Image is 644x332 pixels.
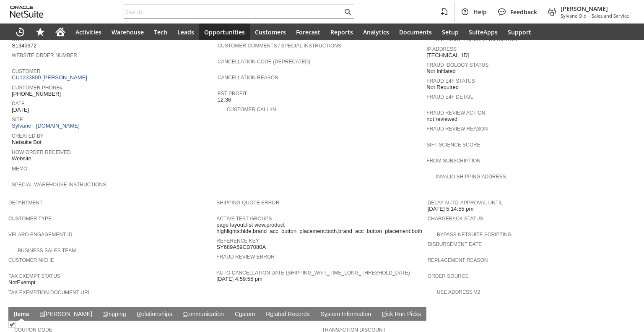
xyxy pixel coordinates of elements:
[40,311,44,317] span: B
[469,28,498,36] span: SuiteApps
[112,28,144,36] span: Warehouse
[218,43,341,49] a: Customer Comments / Special Instructions
[106,24,149,40] a: Warehouse
[12,311,31,319] a: Items
[8,200,43,206] a: Department
[38,311,94,319] a: B[PERSON_NAME]
[325,311,327,317] span: y
[464,24,503,40] a: SuiteApps
[216,244,266,251] span: SY689A59CB7080A
[358,24,394,40] a: Analytics
[296,28,320,36] span: Forecast
[12,166,27,172] a: Memo
[12,182,106,188] a: Special Warehouse Instructions
[218,59,311,65] a: Cancellation Code (deprecated)
[12,107,29,113] span: [DATE]
[8,232,72,238] a: Velaro Engagement ID
[233,311,257,319] a: Custom
[426,52,469,59] span: [TECHNICAL_ID]
[588,13,590,19] span: -
[70,24,106,40] a: Activities
[50,24,70,40] a: Home
[426,46,457,52] a: IP Address
[216,216,272,222] a: Active Test Groups
[204,28,245,36] span: Opportunities
[426,84,459,91] span: Not Required
[216,238,259,244] a: Reference Key
[183,311,187,317] span: C
[426,126,488,132] a: Fraud Review Reason
[12,42,36,49] span: S1345972
[510,8,537,16] span: Feedback
[426,158,480,164] a: From Subscription
[12,91,61,97] span: [PHONE_NUMBER]
[12,149,71,155] a: How Order Received
[216,254,275,260] a: Fraud Review Error
[8,216,52,222] a: Customer Type
[18,248,76,254] a: Business Sales Team
[561,5,629,13] span: [PERSON_NAME]
[503,24,536,40] a: Support
[218,75,278,81] a: Cancellation Reason
[10,24,30,40] a: Recent Records
[12,68,40,74] a: Customer
[437,232,512,238] a: Bypass NetSuite Scripting
[239,311,242,317] span: u
[382,311,386,317] span: P
[437,24,464,40] a: Setup
[10,6,44,18] svg: logo
[426,78,475,84] a: Fraud E4F Status
[8,279,35,286] span: NotExempt
[426,68,455,75] span: Not Initiated
[15,27,25,37] svg: Recent Records
[12,139,42,146] span: Netsuite Bot
[75,28,101,36] span: Activities
[216,222,423,235] span: page layout:list view,product highlights:hide,brand_acc_button_placement:both,brand_acc_button_pl...
[8,257,54,263] a: Customer Niche
[363,28,389,36] span: Analytics
[428,241,482,247] a: Disbursement Date
[394,24,437,40] a: Documents
[12,155,31,162] span: Website
[428,200,503,206] a: Delay Auto-Approval Until
[428,206,474,212] span: [DATE] 5:14:55 pm
[508,28,531,36] span: Support
[428,257,488,263] a: Replacement reason
[172,24,199,40] a: Leads
[8,273,60,279] a: Tax Exempt Status
[592,13,629,19] span: Sales and Service
[177,28,194,36] span: Leads
[318,311,373,319] a: System Information
[436,174,506,180] a: Invalid Shipping Address
[199,24,250,40] a: Opportunities
[561,13,587,19] span: Sylvane Old
[124,7,343,17] input: Search
[35,27,45,37] svg: Shortcuts
[149,24,172,40] a: Tech
[255,28,286,36] span: Customers
[399,28,432,36] span: Documents
[264,311,312,319] a: Related Records
[216,276,262,282] span: [DATE] 4:59:55 pm
[380,311,423,319] a: Pick Run Picks
[12,101,25,107] a: Date
[473,8,487,16] span: Help
[270,311,273,317] span: e
[426,94,473,100] a: Fraud E4F Detail
[30,24,50,40] div: Shortcuts
[426,142,480,148] a: Sift Science Score
[55,27,65,37] svg: Home
[135,311,174,319] a: Relationships
[428,216,483,222] a: Chargeback Status
[291,24,325,40] a: Forecast
[12,74,89,81] a: CU1233800 [PERSON_NAME]
[218,91,247,97] a: Est Profit
[8,290,91,295] a: Tax Exemption Document URL
[227,107,276,112] a: Customer Call-in
[426,110,485,116] a: Fraud Review Action
[250,24,291,40] a: Customers
[216,200,279,206] a: Shipping Quote Error
[343,7,353,17] svg: Search
[12,133,44,139] a: Created By
[12,85,62,91] a: Customer Phone#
